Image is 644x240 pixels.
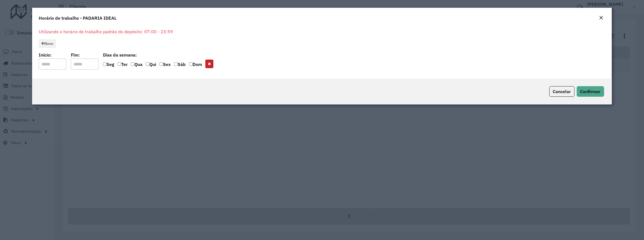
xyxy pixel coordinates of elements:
[131,61,143,70] label: Qua
[103,61,114,70] label: Seg
[174,62,178,66] input: Sáb
[103,52,137,58] label: Dias da semana:
[174,61,186,70] label: Sáb
[577,86,604,97] button: Confirmar
[118,62,121,66] input: Ter
[553,89,571,94] span: Cancelar
[39,15,117,21] h4: Horário de trabalho - PADARIA IDEAL
[189,62,193,66] input: Dom
[146,62,149,66] input: Qui
[580,89,601,94] span: Confirmar
[159,62,163,66] input: Sex
[131,62,135,66] input: Qua
[39,52,51,58] label: Início:
[549,86,575,97] button: Cancelar
[146,61,156,70] label: Qui
[118,61,128,70] label: Ter
[598,14,605,22] button: Close
[103,62,107,66] input: Seg
[599,16,604,20] em: Fechar
[39,28,605,35] p: Utilizando o horário de trabalho padrão do depósito: 07:00 - 23:59
[189,61,202,70] label: Dom
[159,61,171,70] label: Sex
[71,52,80,58] label: Fim:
